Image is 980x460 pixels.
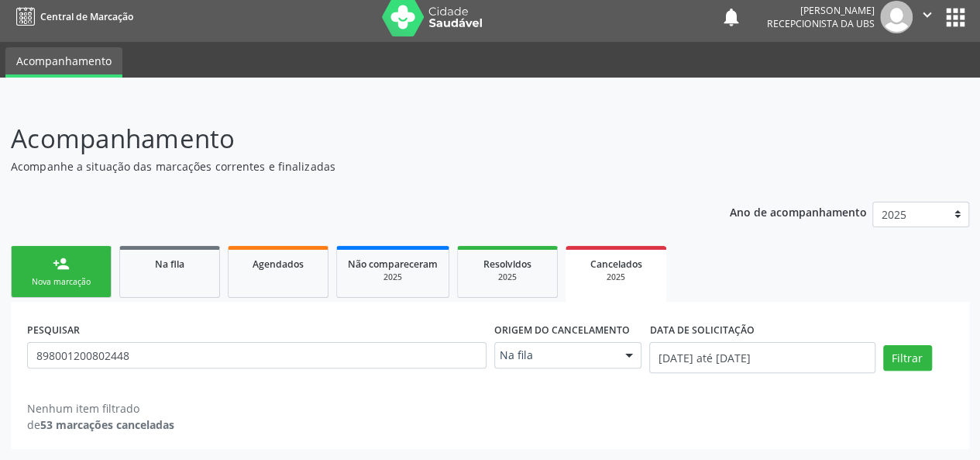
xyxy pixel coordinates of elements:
[27,417,174,433] div: de
[494,318,630,342] label: Origem do cancelamento
[767,17,875,30] span: Recepcionista da UBS
[11,4,133,29] a: Central de Marcação
[913,1,942,33] button: 
[27,342,487,368] input: Nome, CNS
[483,258,531,271] span: Resolvidos
[253,258,304,271] span: Agendados
[942,4,969,31] button: apps
[883,345,932,372] button: Filtrar
[919,6,936,23] i: 
[348,272,438,283] div: 2025
[469,272,546,283] div: 2025
[720,6,742,28] button: notifications
[53,255,70,272] div: person_add
[155,258,184,271] span: Na fila
[40,417,174,432] strong: 53 marcações canceladas
[11,119,682,158] p: Acompanhamento
[576,272,655,283] div: 2025
[11,158,682,175] p: Acompanhe a situação das marcações correntes e finalizadas
[590,258,642,271] span: Cancelados
[649,318,754,342] label: DATA DE SOLICITAÇÃO
[5,47,122,78] a: Acompanhamento
[500,348,610,363] span: Na fila
[27,400,174,417] div: Nenhum item filtrado
[767,4,875,17] div: [PERSON_NAME]
[40,10,133,23] span: Central de Marcação
[880,1,913,33] img: img
[348,258,438,271] span: Não compareceram
[649,342,875,373] input: Selecione um intervalo
[22,276,100,288] div: Nova marcação
[27,318,80,342] label: PESQUISAR
[730,202,867,221] p: Ano de acompanhamento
